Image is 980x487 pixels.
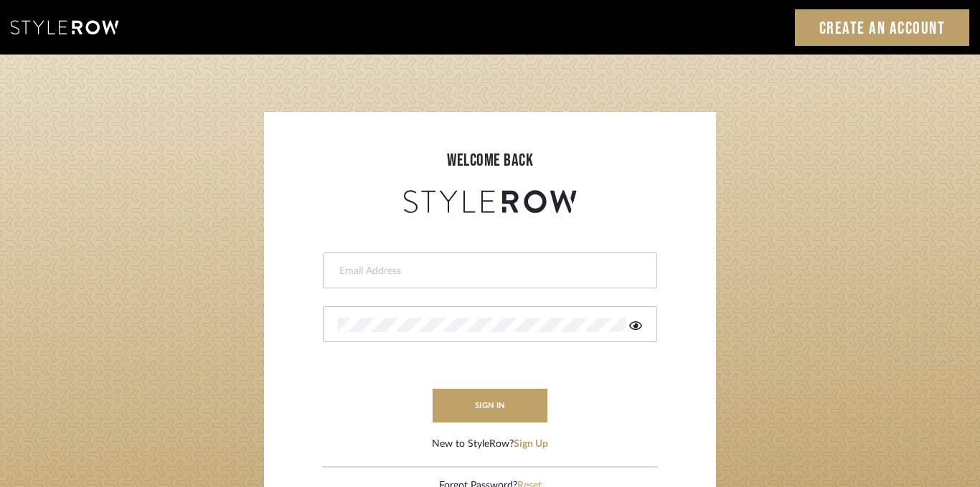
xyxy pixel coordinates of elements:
input: Email Address [338,264,639,278]
div: New to StyleRow? [432,437,548,452]
button: sign in [433,389,547,422]
div: welcome back [278,148,702,174]
a: Create an Account [795,9,970,46]
button: Sign Up [514,437,548,452]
